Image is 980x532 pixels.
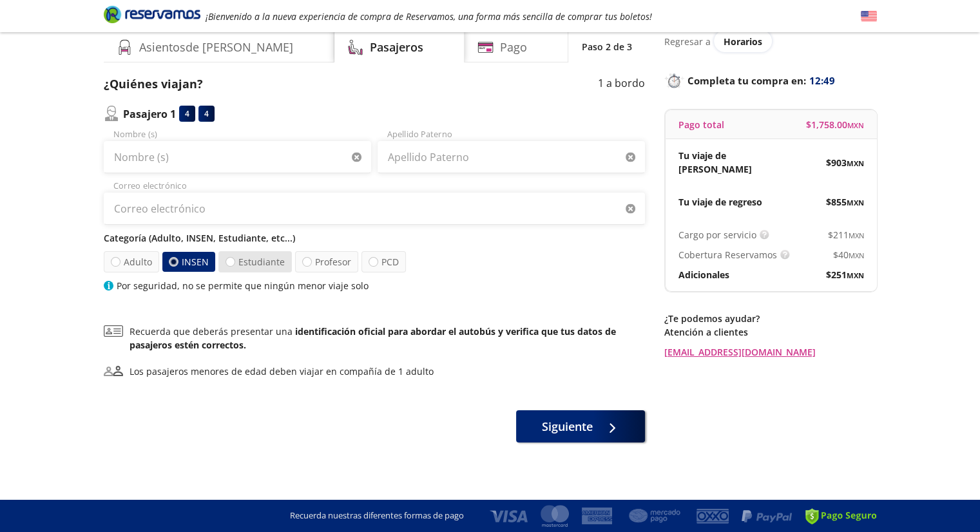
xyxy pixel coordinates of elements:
[678,248,777,261] p: Cobertura Reservamos
[664,35,711,48] p: Regresar a
[678,228,756,242] p: Cargo por servicio
[290,509,464,522] p: Recuerda nuestras diferentes formas de pago
[828,228,864,242] span: $ 211
[847,198,864,207] small: MXN
[847,120,864,130] small: MXN
[104,75,203,93] p: ¿Quiénes viajan?
[123,106,176,122] p: Pasajero 1
[378,141,645,173] input: Apellido Paterno
[678,195,762,209] p: Tu viaje de regreso
[809,73,835,88] span: 12:49
[130,365,434,378] div: Los pasajeros menores de edad deben viajar en compañía de 1 adulto
[806,118,864,131] span: $ 1,758.00
[179,106,195,122] div: 4
[678,118,724,131] p: Pago total
[826,156,864,169] span: $ 903
[678,268,729,281] p: Adicionales
[849,231,864,240] small: MXN
[833,248,864,261] span: $ 40
[664,30,877,52] div: Regresar a ver horarios
[664,345,877,359] a: [EMAIL_ADDRESS][DOMAIN_NAME]
[849,251,864,260] small: MXN
[847,158,864,168] small: MXN
[198,106,215,122] div: 4
[724,35,762,48] span: Horarios
[130,325,645,352] p: Recuerda que deberás presentar una
[104,5,200,24] i: Brand Logo
[103,251,159,272] label: Adulto
[139,39,293,56] h4: Asientos de [PERSON_NAME]
[516,410,645,442] button: Siguiente
[542,418,593,435] span: Siguiente
[361,251,406,272] label: PCD
[582,40,632,53] p: Paso 2 de 3
[664,312,877,325] p: ¿Te podemos ayudar?
[664,71,877,90] p: Completa tu compra en :
[678,149,771,176] p: Tu viaje de [PERSON_NAME]
[598,75,645,93] p: 1 a bordo
[117,279,369,292] p: Por seguridad, no se permite que ningún menor viaje solo
[104,141,371,173] input: Nombre (s)
[162,252,215,272] label: INSEN
[104,231,645,245] p: Categoría (Adulto, INSEN, Estudiante, etc...)
[500,39,527,56] h4: Pago
[826,268,864,281] span: $ 251
[826,195,864,209] span: $ 855
[847,271,864,280] small: MXN
[104,5,200,28] a: Brand Logo
[664,325,877,339] p: Atención a clientes
[861,8,877,24] button: English
[295,251,358,272] label: Profesor
[206,10,652,23] em: ¡Bienvenido a la nueva experiencia de compra de Reservamos, una forma más sencilla de comprar tus...
[130,325,616,351] b: identificación oficial para abordar el autobús y verifica que tus datos de pasajeros estén correc...
[370,39,423,56] h4: Pasajeros
[104,193,645,225] input: Correo electrónico
[218,251,291,272] label: Estudiante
